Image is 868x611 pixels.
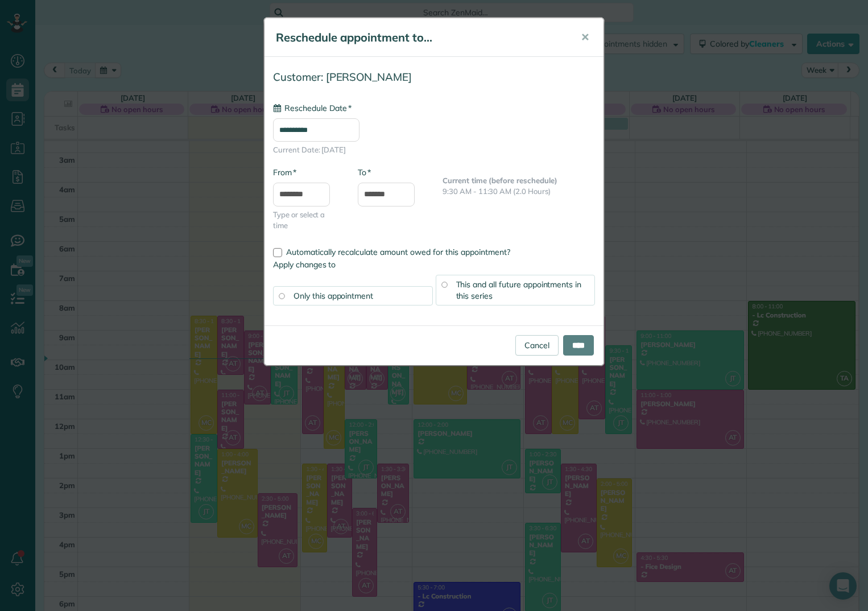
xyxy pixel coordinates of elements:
input: Only this appointment [279,293,284,299]
span: Only this appointment [294,291,373,301]
span: Current Date: [DATE] [273,145,595,155]
h4: Customer: [PERSON_NAME] [273,71,595,83]
a: Cancel [515,335,559,356]
p: 9:30 AM - 11:30 AM (2.0 Hours) [443,186,595,197]
label: From [273,167,296,178]
span: This and all future appointments in this series [456,279,582,301]
span: Automatically recalculate amount owed for this appointment? [286,247,510,257]
input: This and all future appointments in this series [441,282,447,287]
span: Type or select a time [273,209,341,231]
span: ✕ [581,31,589,44]
label: Reschedule Date [273,102,352,114]
label: Apply changes to [273,259,595,270]
b: Current time (before reschedule) [443,176,557,185]
label: To [358,167,371,178]
h5: Reschedule appointment to... [276,30,565,46]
